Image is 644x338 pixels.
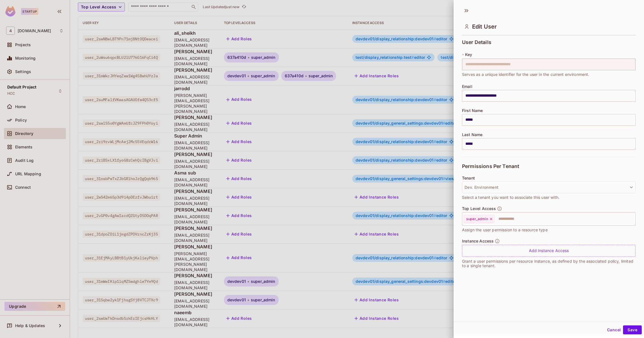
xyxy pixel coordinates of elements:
[462,245,636,257] div: Add Instance Access
[623,325,642,334] button: Save
[462,108,483,113] span: First Name
[462,39,491,45] span: User Details
[462,132,482,137] span: Last Name
[462,227,548,233] span: Assign the user permission to a resource type
[462,71,589,78] span: Serves as a unique identifier for the user in the current environment.
[462,84,472,89] span: Email
[462,181,636,193] button: Dev. Environment
[462,239,494,243] span: Instance Access
[466,217,488,221] span: super_admin
[462,176,475,180] span: Tenant
[462,164,519,169] span: Permissions Per Tenant
[633,218,634,219] button: Open
[465,52,472,57] span: Key
[462,259,636,268] p: Grant a user permissions per resource instance, as defined by the associated policy, limited to a...
[472,23,497,30] span: Edit User
[464,215,494,223] div: super_admin
[462,206,496,211] span: Top Level Access
[462,194,559,201] span: Select a tenant you want to associate this user with.
[605,325,623,334] button: Cancel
